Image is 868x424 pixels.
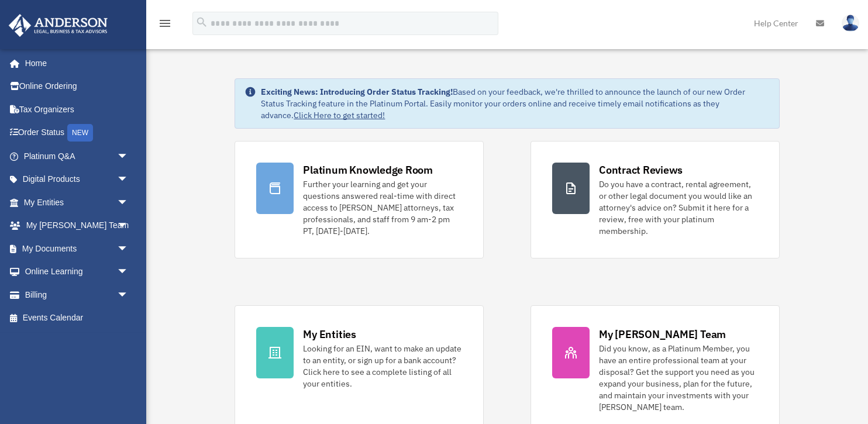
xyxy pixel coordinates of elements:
div: Looking for an EIN, want to make an update to an entity, or sign up for a bank account? Click her... [303,343,462,389]
a: menu [158,20,172,30]
a: My Documentsarrow_drop_down [8,237,146,260]
i: menu [158,16,172,30]
div: Platinum Knowledge Room [303,163,433,177]
span: arrow_drop_down [117,168,140,192]
a: Home [8,51,140,75]
img: User Pic [842,15,859,32]
img: Anderson Advisors Platinum Portal [5,14,111,37]
i: search [195,16,208,29]
div: Contract Reviews [599,163,683,177]
div: Based on your feedback, we're thrilled to announce the launch of our new Order Status Tracking fe... [261,86,769,121]
div: Further your learning and get your questions answered real-time with direct access to [PERSON_NAM... [303,178,462,237]
span: arrow_drop_down [117,214,140,238]
span: arrow_drop_down [117,260,140,284]
a: Platinum Knowledge Room Further your learning and get your questions answered real-time with dire... [235,141,484,258]
a: Tax Organizers [8,98,146,121]
span: arrow_drop_down [117,144,140,168]
strong: Exciting News: Introducing Order Status Tracking! [261,87,453,97]
a: Online Ordering [8,75,146,98]
span: arrow_drop_down [117,283,140,307]
div: NEW [67,124,93,142]
div: My [PERSON_NAME] Team [599,327,726,342]
a: Online Learningarrow_drop_down [8,260,146,284]
div: Did you know, as a Platinum Member, you have an entire professional team at your disposal? Get th... [599,343,758,413]
span: arrow_drop_down [117,237,140,261]
a: Order StatusNEW [8,121,146,145]
a: Contract Reviews Do you have a contract, rental agreement, or other legal document you would like... [531,141,780,258]
a: My Entitiesarrow_drop_down [8,191,146,214]
div: Do you have a contract, rental agreement, or other legal document you would like an attorney's ad... [599,178,758,237]
a: Digital Productsarrow_drop_down [8,168,146,191]
a: Billingarrow_drop_down [8,283,146,306]
span: arrow_drop_down [117,191,140,215]
div: My Entities [303,327,356,342]
a: Events Calendar [8,306,146,330]
a: Platinum Q&Aarrow_drop_down [8,144,146,168]
a: Click Here to get started! [294,110,385,120]
a: My [PERSON_NAME] Teamarrow_drop_down [8,214,146,237]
